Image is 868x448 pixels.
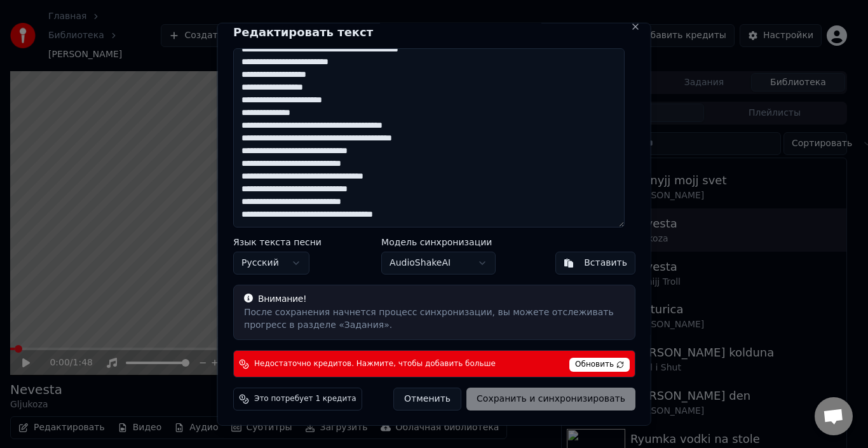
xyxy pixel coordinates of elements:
[233,237,322,246] label: Язык текста песни
[233,26,635,37] h2: Редактировать текст
[555,251,635,274] button: Вставить
[254,359,496,369] span: Недостаточно кредитов. Нажмите, чтобы добавить больше
[381,237,496,246] label: Модель синхронизации
[393,388,461,411] button: Отменить
[584,256,627,269] div: Вставить
[254,394,356,404] span: Это потребует 1 кредита
[244,306,625,332] div: После сохранения начнется процесс синхронизации, вы можете отслеживать прогресс в разделе «Задания».
[244,292,625,305] div: Внимание!
[569,358,630,372] span: Обновить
